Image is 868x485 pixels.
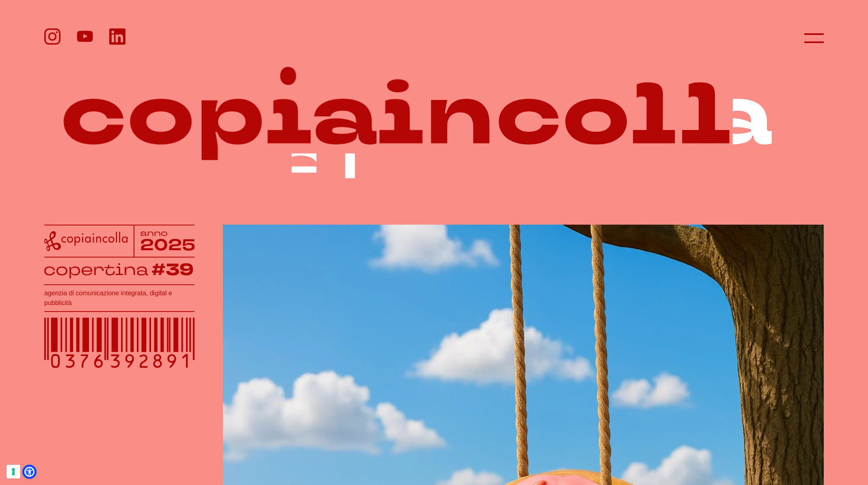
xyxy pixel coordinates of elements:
[44,288,194,308] h1: agenzia di comunicazione integrata, digital e pubblicità
[151,259,194,281] tspan: #39
[140,234,195,256] tspan: 2025
[43,259,148,280] tspan: copertina
[6,465,20,479] button: Le tue preferenze relative al consenso per le tecnologie di tracciamento
[24,467,35,477] a: Open Accessibility Menu
[140,227,168,238] tspan: anno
